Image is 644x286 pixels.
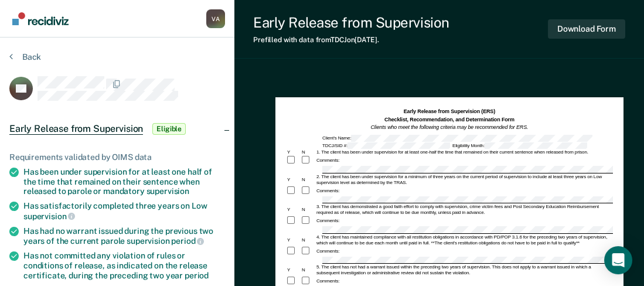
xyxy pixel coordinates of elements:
[548,19,625,39] button: Download Form
[286,207,301,213] div: Y
[23,201,225,221] div: Has satisfactorily completed three years on Low
[315,234,613,246] div: 4. The client has maintained compliance with all restitution obligations in accordance with PD/PO...
[315,204,613,216] div: 3. The client has demonstrated a good faith effort to comply with supervision, crime victim fees ...
[286,267,301,273] div: Y
[315,248,340,254] div: Comments:
[9,152,225,162] div: Requirements validated by OIMS data
[315,264,613,276] div: 5. The client has not had a warrant issued within the preceding two years of supervision. This do...
[23,251,225,280] div: Has not committed any violation of rules or conditions of release, as indicated on the release ce...
[286,177,301,183] div: Y
[9,123,143,135] span: Early Release from Supervision
[206,9,225,28] button: Profile dropdown button
[23,226,225,246] div: Has had no warrant issued during the previous two years of the current parole supervision
[206,9,225,28] div: V A
[315,278,340,284] div: Comments:
[185,271,209,280] span: period
[301,149,315,155] div: N
[9,52,41,62] button: Back
[301,177,315,183] div: N
[253,36,449,44] div: Prefilled with data from TDCJ on [DATE] .
[384,117,514,122] strong: Checklist, Recommendation, and Determination Form
[12,12,69,25] img: Recidiviz
[171,236,204,246] span: period
[23,212,75,221] span: supervision
[286,149,301,155] div: Y
[23,167,225,196] div: Has been under supervision for at least one half of the time that remained on their sentence when...
[315,158,340,164] div: Comments:
[315,188,340,194] div: Comments:
[315,149,613,155] div: 1. The client has been under supervision for at least one-half the time that remained on their cu...
[146,186,189,196] span: supervision
[301,237,315,243] div: N
[370,124,528,130] em: Clients who meet the following criteria may be recommended for ERS.
[315,174,613,186] div: 2. The client has been under supervision for a minimum of three years on the current period of su...
[604,246,632,274] div: Open Intercom Messenger
[451,142,588,149] div: Eligibility Month:
[152,123,186,135] span: Eligible
[301,267,315,273] div: N
[286,237,301,243] div: Y
[315,218,340,224] div: Comments:
[321,142,451,149] div: TDCJ/SID #:
[321,135,594,142] div: Client's Name:
[253,14,449,31] div: Early Release from Supervision
[404,108,495,114] strong: Early Release from Supervision (ERS)
[301,207,315,213] div: N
